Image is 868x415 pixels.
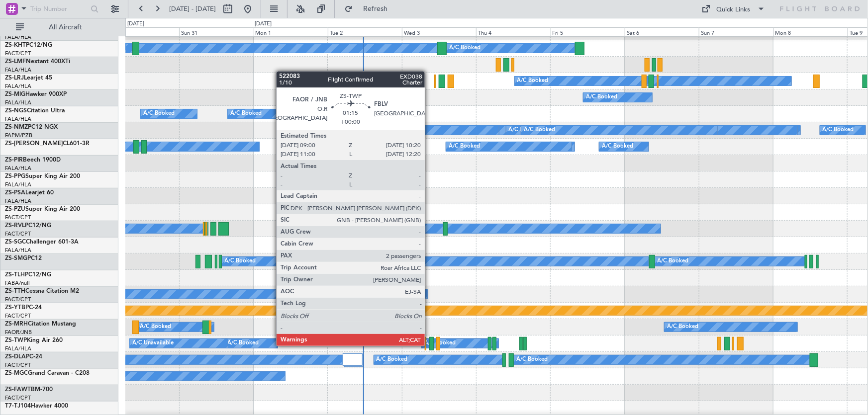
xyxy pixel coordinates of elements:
a: FALA/HLA [5,33,31,41]
a: FACT/CPT [5,312,31,320]
div: A/C Booked [143,106,175,121]
span: ZS-SMG [5,255,27,261]
div: Sun 31 [179,27,253,36]
button: Refresh [340,1,399,17]
a: ZS-RVLPC12/NG [5,223,51,229]
div: Wed 3 [402,27,476,36]
div: Mon 8 [773,27,848,36]
a: T7-TJ104Hawker 4000 [5,403,68,409]
span: ZS-TTH [5,288,25,294]
div: Sat 6 [625,27,699,36]
span: ZS-PSA [5,190,25,196]
div: A/C Booked [602,139,633,154]
a: ZS-[PERSON_NAME]CL601-3R [5,141,90,147]
div: Sun 7 [699,27,773,36]
div: A/C Booked [140,320,171,334]
span: ZS-LMF [5,59,26,65]
a: ZS-PZUSuper King Air 200 [5,206,80,212]
div: A/C Booked [449,139,480,154]
div: A/C Booked [289,221,321,236]
div: A/C Booked [424,336,456,351]
a: FALA/HLA [5,99,31,106]
span: ZS-[PERSON_NAME] [5,141,63,147]
div: Fri 5 [551,27,625,36]
a: FALA/HLA [5,165,31,172]
a: ZS-TLHPC12/NG [5,272,51,278]
span: ZS-PIR [5,157,23,163]
a: FACT/CPT [5,296,31,303]
span: ZS-KHT [5,42,26,48]
span: ZS-YTB [5,305,25,311]
a: ZS-PIRBeech 1900D [5,157,61,163]
a: FAOR/JNB [5,329,32,336]
a: ZS-PSALearjet 60 [5,190,54,196]
a: FACT/CPT [5,394,31,402]
a: FALA/HLA [5,181,31,188]
span: ZS-NGS [5,108,27,114]
div: A/C Booked [657,254,688,269]
span: ZS-SGC [5,239,26,245]
a: FALA/HLA [5,247,31,254]
a: ZS-SGCChallenger 601-3A [5,239,79,245]
a: ZS-MRHCitation Mustang [5,321,76,327]
div: A/C Booked [227,336,259,351]
div: A/C Booked [230,106,262,121]
span: Refresh [355,5,396,12]
div: A/C Booked [377,352,408,367]
a: ZS-LRJLearjet 45 [5,75,52,81]
a: ZS-TWPKing Air 260 [5,337,63,343]
span: ZS-FAW [5,387,27,393]
div: A/C Booked [449,41,481,56]
div: A/C Booked [524,123,555,138]
div: A/C Unavailable [132,336,174,351]
span: ZS-TWP [5,337,27,343]
div: [DATE] [127,20,144,28]
a: ZS-PPGSuper King Air 200 [5,173,80,179]
button: Quick Links [697,1,771,17]
a: FABA/null [5,279,30,287]
div: Mon 1 [254,27,328,36]
span: ZS-LRJ [5,75,24,81]
span: [DATE] - [DATE] [169,4,216,13]
a: FALA/HLA [5,115,31,123]
a: ZS-DLAPC-24 [5,354,42,360]
a: ZS-TTHCessna Citation M2 [5,288,79,294]
a: FACT/CPT [5,50,31,57]
div: [DATE] [255,20,272,28]
div: Thu 4 [476,27,550,36]
span: ZS-NMZ [5,124,28,130]
a: ZS-YTBPC-24 [5,305,42,311]
a: FACT/CPT [5,361,31,369]
div: A/C Booked [372,139,403,154]
a: FACT/CPT [5,230,31,238]
div: Quick Links [717,5,751,15]
a: ZS-FAWTBM-700 [5,387,53,393]
div: Sat 30 [105,27,179,36]
a: ZS-NGSCitation Ultra [5,108,65,114]
a: ZS-MIGHawker 900XP [5,91,67,97]
span: ZS-DLA [5,354,26,360]
a: FALA/HLA [5,66,31,74]
div: A/C Booked [823,123,854,138]
span: ZS-MIG [5,91,25,97]
a: ZS-NMZPC12 NGX [5,124,58,130]
span: ZS-RVL [5,223,25,229]
a: FAPM/PZB [5,132,32,139]
a: ZS-SMGPC12 [5,255,42,261]
span: ZS-MRH [5,321,28,327]
span: ZS-PPG [5,173,25,179]
div: A/C Booked [296,123,328,138]
a: FALA/HLA [5,197,31,205]
a: ZS-KHTPC12/NG [5,42,52,48]
span: All Aircraft [26,24,105,31]
input: Trip Number [30,1,88,16]
div: Tue 2 [328,27,402,36]
a: FACT/CPT [5,214,31,221]
div: A/C Booked [667,320,698,334]
a: ZS-LMFNextant 400XTi [5,59,70,65]
button: All Aircraft [11,19,108,35]
a: ZS-MGCGrand Caravan - C208 [5,370,90,376]
div: A/C Booked [224,254,256,269]
div: A/C Booked [509,123,540,138]
div: A/C Booked [517,74,549,88]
